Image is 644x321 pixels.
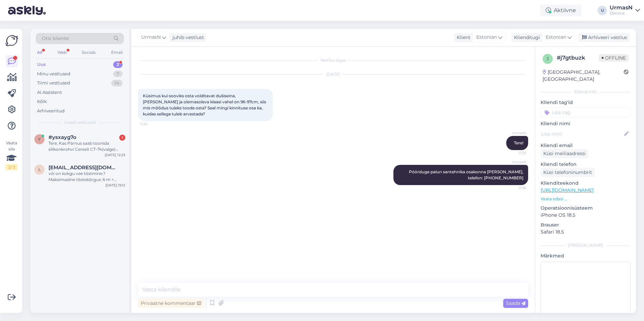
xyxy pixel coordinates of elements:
[514,140,523,145] span: Tere!
[37,71,70,77] div: Minu vestlused
[113,71,123,77] div: 7
[541,228,631,236] p: Safari 18.5
[5,140,18,170] div: Vaata siia
[511,34,540,41] div: Klienditugi
[454,34,471,41] div: Klient
[506,300,525,306] span: Saada
[5,164,18,170] div: 2 / 3
[476,34,497,41] span: Estonian
[80,48,97,57] div: Socials
[598,6,607,15] div: U
[541,161,631,168] p: Kliendi telefon
[64,119,96,126] span: Uued vestlused
[541,99,631,106] p: Kliendi tag'id
[140,121,165,127] span: 11:34
[610,5,633,10] div: UrmasN
[541,180,631,187] p: Klienditeekond
[141,34,161,41] span: UrmasN
[541,221,631,228] p: Brauser
[541,149,588,158] div: Küsi meiliaadressi
[37,61,46,68] div: Uus
[105,152,125,157] div: [DATE] 12:23
[42,35,69,42] span: Otsi kliente
[38,137,41,142] span: y
[37,98,47,105] div: Kõik
[541,196,631,202] p: Vaata edasi ...
[49,171,125,183] div: või on kokgu vee tõstmine.?Maksimaalne tõstekõrgus: 6 m + Maksimaalne uputussügavus: 7 m. ette tä...
[138,71,528,77] div: [DATE]
[541,205,631,212] p: Operatsioonisüsteem
[37,108,65,114] div: Arhiveeritud
[5,34,18,47] img: Askly Logo
[409,169,524,180] span: Pöörduge palun santehnika osakonna [PERSON_NAME], telefon: [PHONE_NUMBER]
[540,4,581,16] div: Aktiivne
[541,242,631,248] div: [PERSON_NAME]
[111,80,123,86] div: 14
[138,299,204,308] div: Privaatne kommentaar
[49,134,76,140] span: #ysxayg7o
[119,135,125,141] div: 1
[599,54,629,62] span: Offline
[578,33,630,42] div: Arhiveeri vestlus
[36,48,43,57] div: All
[541,212,631,219] p: iPhone OS 18.5
[541,142,631,149] p: Kliendi email
[37,89,62,96] div: AI Assistent
[547,56,549,61] span: j
[170,34,204,41] div: juhib vestlust
[541,252,631,259] p: Märkmed
[49,140,125,152] div: Tere, Kas Pärnus saab toonida silikonkrohvi Ceresit CT-74(valge) antratsiithalliks RAL 7016. Omal...
[501,185,526,190] span: 11:36
[501,131,526,136] span: UrmasN
[143,93,267,116] span: Küsimus kui sooviks osta volditavat dušiseina, [PERSON_NAME] ja olemasoleva klaasi vahel on 96-97...
[546,34,566,41] span: Estonian
[105,183,125,188] div: [DATE] 19:12
[113,61,123,68] div: 2
[610,5,640,16] a: UrmasNDecora
[543,69,624,83] div: [GEOGRAPHIC_DATA], [GEOGRAPHIC_DATA]
[56,48,68,57] div: Web
[541,107,631,117] input: Lisa tag
[541,187,593,193] a: [URL][DOMAIN_NAME]
[38,167,41,172] span: l
[37,80,70,86] div: Tiimi vestlused
[138,57,528,63] div: Vestlus algas
[110,48,124,57] div: Email
[541,130,623,138] input: Lisa nimi
[501,159,526,165] span: UrmasN
[541,89,631,95] div: Kliendi info
[557,54,599,62] div: # j7gtbuzk
[541,168,595,177] div: Küsi telefoninumbrit
[501,150,526,155] span: 11:35
[610,10,633,16] div: Decora
[541,120,631,127] p: Kliendi nimi
[49,165,119,171] span: larry8916@gmail.com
